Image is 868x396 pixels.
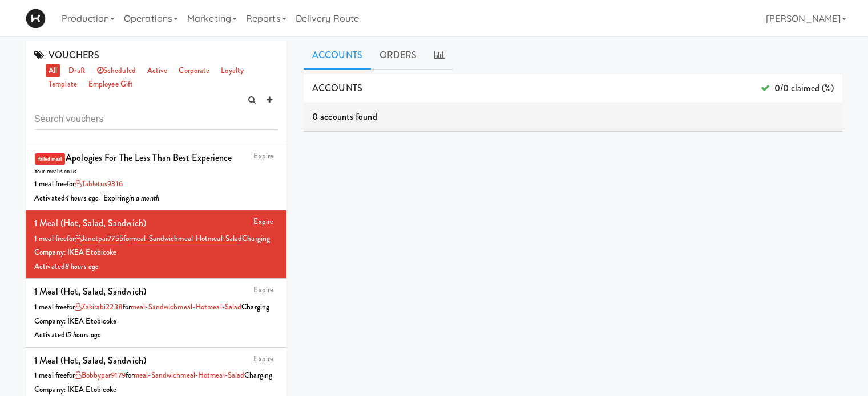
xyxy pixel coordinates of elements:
div: 1 Meal (hot, salad, sandwich) [34,215,146,232]
a: Expire [253,353,273,364]
a: draft [66,64,88,78]
span: 0/0 claimed (%) [760,80,834,97]
a: meal-salad [207,301,241,312]
a: Expire [253,284,273,295]
i: 15 hours ago [65,329,101,340]
div: Apologies for the less than best experience [66,149,232,166]
a: active [144,64,171,78]
a: meal-hot [178,233,208,244]
a: template [46,77,80,92]
i: 4 hours ago [65,193,99,203]
span: Charging Company: IKEA Etobicoke [34,370,272,395]
span: VOUCHERS [34,48,99,62]
a: ORDERS [371,41,426,70]
span: Charging Company: IKEA Etobicoke [34,301,269,326]
span: for [67,178,123,189]
li: Expirefailed mealApologies for the less than best experienceYour meal is on us1 meal freefortable... [26,145,286,210]
i: 8 hours ago [65,261,99,272]
span: ACCOUNTS [312,81,362,95]
a: meal-sandwich [131,301,177,312]
span: Activated [34,329,101,340]
a: loyalty [218,64,247,78]
a: bobbypar9179 [75,370,125,381]
div: 0 accounts found [304,103,842,131]
a: meal-sandwich [134,370,180,381]
a: meal-sandwich [131,233,178,244]
span: Expiring [103,193,159,203]
li: Expire1 Meal (hot, salad, sandwich)1 meal freeforjanetpar7755formeal-sandwichmeal-hotmeal-saladCh... [26,210,286,279]
span: for [67,370,126,381]
a: all [46,64,60,78]
div: Your meal is on us [34,166,278,177]
a: meal-hot [180,370,210,381]
div: failed meal [35,153,65,165]
i: in a month [129,193,159,203]
a: scheduled [94,64,139,78]
a: zakirabi2238 [75,301,122,312]
span: Activated [34,261,99,272]
a: meal-hot [177,301,207,312]
img: Micromart [26,9,46,28]
a: Accounts [304,41,371,70]
a: Expire [253,150,273,161]
div: 1 meal free [34,300,278,328]
div: 1 meal free [34,177,278,191]
div: 1 meal free [34,232,278,260]
a: tabletus9316 [75,178,122,189]
a: corporate [176,64,212,78]
a: Expire [253,216,273,227]
input: Search vouchers [34,109,278,130]
div: 1 Meal (hot, salad, sandwich) [34,283,146,300]
span: Activated [34,193,99,203]
span: for [67,233,123,244]
div: 1 Meal (hot, salad, sandwich) [34,352,146,369]
span: for [123,233,242,244]
li: Expire1 Meal (hot, salad, sandwich)1 meal freeforzakirabi2238formeal-sandwichmeal-hotmeal-saladCh... [26,279,286,347]
span: for [67,301,123,312]
a: meal-salad [208,233,242,244]
a: meal-salad [210,370,244,381]
a: janetpar7755 [75,233,123,244]
span: for [123,301,241,312]
span: for [126,370,244,381]
a: employee gift [86,77,136,92]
